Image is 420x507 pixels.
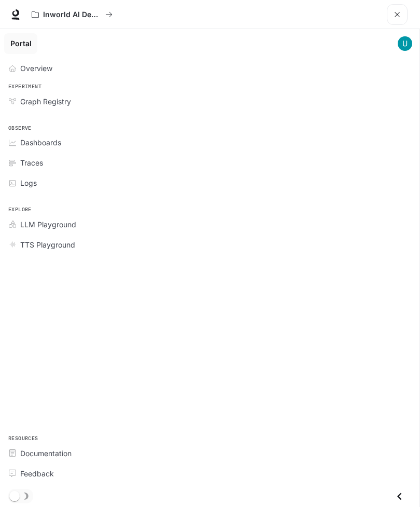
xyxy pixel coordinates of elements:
[20,157,43,168] span: Traces
[20,219,76,230] span: LLM Playground
[43,10,101,19] p: Inworld AI Demos
[27,4,117,25] button: All workspaces
[20,96,71,107] span: Graph Registry
[20,63,52,74] span: Overview
[4,59,415,77] a: Overview
[4,236,415,254] a: TTS Playground
[20,177,37,188] span: Logs
[4,215,415,234] a: LLM Playground
[4,464,415,483] a: Feedback
[395,33,415,54] button: User avatar
[20,448,72,459] span: Documentation
[388,486,411,507] button: Close drawer
[4,33,37,54] a: Portal
[4,444,415,462] a: Documentation
[4,133,415,152] a: Dashboards
[9,490,20,501] span: Dark mode toggle
[20,468,54,479] span: Feedback
[4,154,415,172] a: Traces
[387,4,408,25] button: open drawer
[20,137,61,148] span: Dashboards
[4,92,415,111] a: Graph Registry
[398,36,412,51] img: User avatar
[20,239,75,250] span: TTS Playground
[4,174,415,192] a: Logs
